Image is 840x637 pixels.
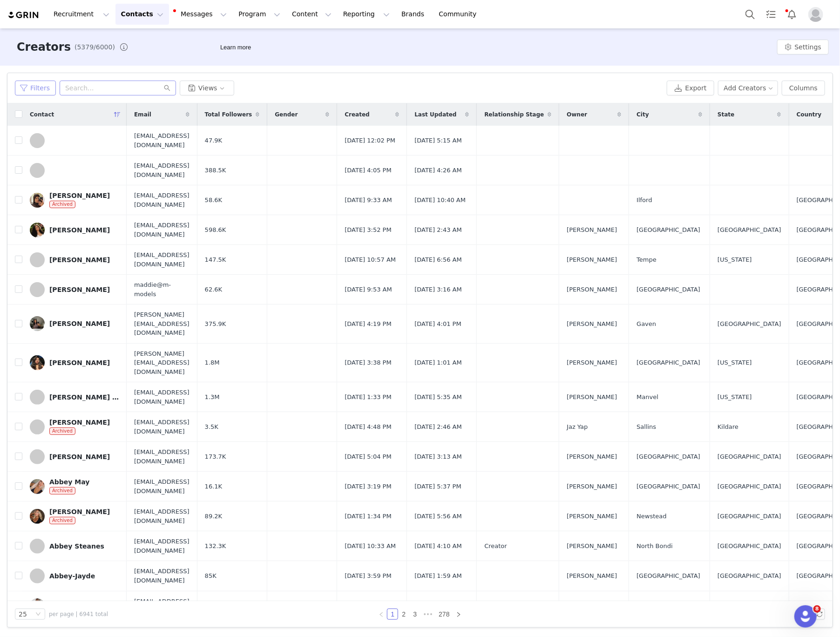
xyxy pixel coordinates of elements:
span: Sallins [637,422,656,432]
div: [PERSON_NAME] [49,226,110,234]
span: [GEOGRAPHIC_DATA] [718,319,781,329]
span: [GEOGRAPHIC_DATA] [637,285,700,294]
span: [DATE] 4:01 PM [414,319,461,329]
span: [DATE] 4:10 AM [414,542,462,551]
span: [GEOGRAPHIC_DATA] [637,225,700,235]
span: [GEOGRAPHIC_DATA] [637,482,700,491]
button: Columns [782,81,825,95]
span: (5379/6000) [75,42,115,52]
button: Program [233,4,286,25]
img: b79bba15-ffb4-428c-b7da-7a4a0ed5b5cf.jpg [30,509,45,524]
span: per page | 6941 total [49,610,108,618]
span: [GEOGRAPHIC_DATA] [718,225,781,235]
span: [GEOGRAPHIC_DATA] [637,358,700,367]
span: [DATE] 9:33 AM [345,196,392,205]
span: [PERSON_NAME] [567,319,617,329]
div: Abbey May [49,478,89,486]
button: Export [667,81,714,95]
span: [PERSON_NAME][EMAIL_ADDRESS][DOMAIN_NAME] [134,310,190,338]
span: [EMAIL_ADDRESS][DOMAIN_NAME] [134,597,190,615]
span: 147.5K [205,255,226,264]
a: Abbey MayArchived [30,478,119,495]
span: [GEOGRAPHIC_DATA] [637,452,700,461]
span: 173.7K [205,452,226,461]
i: icon: left [379,612,384,617]
iframe: Intercom live chat [794,605,817,628]
span: State [718,110,734,119]
div: [PERSON_NAME] [49,256,110,264]
span: [DATE] 2:43 AM [414,225,462,235]
li: Next 3 Pages [420,609,435,620]
span: [PERSON_NAME] [567,482,617,491]
span: Relationship Stage [484,110,544,119]
div: [PERSON_NAME] La’nae [PERSON_NAME] [49,393,119,401]
span: [DATE] 3:59 PM [345,571,391,581]
span: 388.5K [205,166,226,175]
span: [DATE] 4:05 PM [345,166,391,175]
span: [DATE] 1:01 AM [414,358,462,367]
img: placeholder-profile.jpg [808,7,823,22]
a: [PERSON_NAME] [30,316,119,331]
a: [PERSON_NAME] [30,355,119,370]
span: [EMAIL_ADDRESS][DOMAIN_NAME] [134,251,190,269]
span: [DATE] 4:26 AM [414,166,462,175]
a: [PERSON_NAME] La’nae [PERSON_NAME] [30,390,119,405]
span: [PERSON_NAME][EMAIL_ADDRESS][DOMAIN_NAME] [134,349,190,377]
img: 50e621c5-3f36-4f31-9616-fb15658452fa.jpg [30,479,45,494]
span: [EMAIL_ADDRESS][DOMAIN_NAME] [134,567,190,585]
span: [DATE] 5:37 PM [414,482,461,491]
span: Creator [484,542,507,551]
span: 598.6K [205,225,226,235]
span: [DATE] 9:53 AM [345,285,392,294]
button: Contacts [115,4,169,25]
span: [PERSON_NAME] [567,285,617,294]
h3: Creators [17,39,71,55]
span: [US_STATE] [718,358,752,367]
span: 89.2K [205,512,222,521]
span: Contact [30,110,54,119]
span: 3.5K [205,422,218,432]
span: [PERSON_NAME] [567,225,617,235]
a: Community [434,4,487,25]
span: Created [345,110,369,119]
img: bfb5c5d4-7cfe-413e-800d-386e95a6fcfb.jpg [30,193,45,208]
span: [DATE] 2:46 AM [414,422,462,432]
span: [EMAIL_ADDRESS][DOMAIN_NAME] [134,161,190,179]
span: [DATE] 6:56 AM [414,255,462,264]
span: Manvel [637,393,658,402]
button: Content [286,4,337,25]
span: [DATE] 4:48 PM [345,422,391,432]
button: Messages [169,4,232,25]
div: Abbey Steanes [49,542,104,550]
div: [PERSON_NAME] [49,508,110,515]
span: Tempe [637,255,657,264]
span: [US_STATE] [718,393,752,402]
span: 85K [205,571,217,581]
button: Search [740,4,760,25]
span: [PERSON_NAME] [567,255,617,264]
span: [DATE] 10:57 AM [345,255,396,264]
span: [US_STATE] [718,255,752,264]
a: [PERSON_NAME]Archived [30,508,119,525]
span: Email [134,110,151,119]
span: Ilford [637,196,652,205]
img: e8922642-f4d5-4e7e-8ac7-2a3214ec5031.jpg [30,316,45,331]
button: Profile [803,7,833,22]
span: 16.1K [205,482,222,491]
span: ••• [420,609,435,620]
span: [GEOGRAPHIC_DATA] [637,571,700,581]
a: [PERSON_NAME] [30,598,119,613]
span: [PERSON_NAME] [567,542,617,551]
span: [PERSON_NAME] [567,512,617,521]
a: 1 [387,609,398,619]
span: 1.8M [205,358,220,367]
span: Newstead [637,512,666,521]
a: [PERSON_NAME]Archived [30,419,119,435]
span: [EMAIL_ADDRESS][DOMAIN_NAME] [134,447,190,466]
span: [PERSON_NAME] [567,452,617,461]
span: maddie@m-models [134,280,190,298]
li: 3 [409,609,420,620]
i: icon: search [164,85,170,91]
span: 132.3K [205,542,226,551]
div: 25 [19,609,27,619]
